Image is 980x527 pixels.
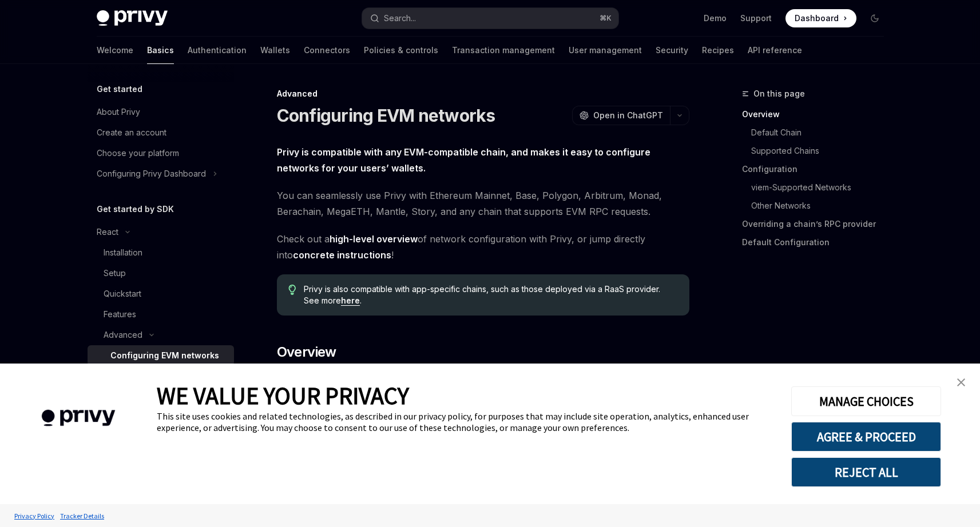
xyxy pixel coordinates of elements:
[791,457,941,487] button: REJECT ALL
[277,146,650,174] strong: Privy is compatible with any EVM-compatible chain, and makes it easy to configure networks for yo...
[97,105,140,119] div: About Privy
[753,87,805,101] span: On this page
[742,105,893,123] a: Overview
[740,13,772,24] a: Support
[97,202,174,216] h5: Get started by SDK
[88,242,234,263] a: Installation
[288,285,296,295] svg: Tip
[97,126,166,139] div: Create an account
[384,11,416,25] div: Search...
[157,381,409,410] span: WE VALUE YOUR PRIVACY
[341,296,360,306] a: here
[304,37,350,64] a: Connectors
[330,233,418,245] a: high-level overview
[742,233,893,251] a: Default Configuration
[88,304,234,325] a: Features
[742,215,893,233] a: Overriding a chain’s RPC provider
[293,249,391,261] a: concrete instructions
[751,142,893,160] a: Supported Chains
[277,187,689,219] span: You can seamlessly use Privy with Ethereum Mainnet, Base, Polygon, Arbitrum, Monad, Berachain, Me...
[702,37,734,64] a: Recipes
[260,37,290,64] a: Wallets
[277,105,495,126] h1: Configuring EVM networks
[104,246,142,259] div: Installation
[785,9,856,27] a: Dashboard
[110,349,219,362] div: Configuring EVM networks
[748,37,802,64] a: API reference
[704,13,727,24] a: Demo
[277,88,689,99] div: Advanced
[600,14,612,23] span: ⌘ K
[104,308,136,321] div: Features
[362,8,618,29] button: Search...⌘K
[97,37,133,64] a: Welcome
[97,146,179,160] div: Choose your platform
[104,266,126,280] div: Setup
[97,225,118,239] div: React
[572,106,670,125] button: Open in ChatGPT
[104,328,142,342] div: Advanced
[277,343,336,361] span: Overview
[97,167,206,181] div: Configuring Privy Dashboard
[791,422,941,452] button: AGREE & PROCEED
[656,37,688,64] a: Security
[188,37,247,64] a: Authentication
[751,178,893,197] a: viem-Supported Networks
[88,122,234,143] a: Create an account
[88,143,234,163] a: Choose your platform
[795,13,839,24] span: Dashboard
[742,160,893,178] a: Configuration
[304,284,677,306] span: Privy is also compatible with app-specific chains, such as those deployed via a RaaS provider. Se...
[88,263,234,284] a: Setup
[866,9,884,27] button: Toggle dark mode
[88,284,234,304] a: Quickstart
[751,197,893,215] a: Other Networks
[957,378,965,386] img: close banner
[11,506,57,526] a: Privacy Policy
[950,371,973,394] a: close banner
[97,10,168,26] img: dark logo
[791,386,941,416] button: MANAGE CHOICES
[593,110,663,121] span: Open in ChatGPT
[147,37,174,64] a: Basics
[452,37,555,64] a: Transaction management
[157,410,774,433] div: This site uses cookies and related technologies, as described in our privacy policy, for purposes...
[277,231,689,263] span: Check out a of network configuration with Privy, or jump directly into !
[751,123,893,142] a: Default Chain
[17,393,140,443] img: company logo
[97,82,142,96] h5: Get started
[88,102,234,122] a: About Privy
[364,37,438,64] a: Policies & controls
[104,287,141,301] div: Quickstart
[57,506,107,526] a: Tracker Details
[88,345,234,366] a: Configuring EVM networks
[569,37,642,64] a: User management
